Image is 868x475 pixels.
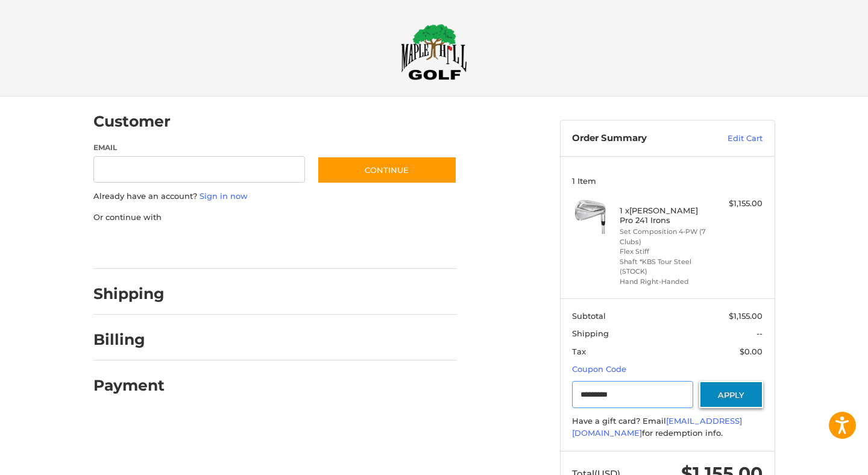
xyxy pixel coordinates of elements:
iframe: Google Customer Reviews [769,442,868,475]
a: Sign in now [200,191,248,201]
img: Maple Hill Golf [401,24,467,80]
input: Gift Certificate or Coupon Code [572,381,693,408]
iframe: PayPal-venmo [294,235,384,257]
button: Apply [699,381,763,408]
span: Subtotal [572,311,606,321]
h2: Payment [93,376,165,395]
div: $1,155.00 [715,198,763,210]
p: Already have an account? [93,190,457,203]
label: Email [93,142,306,153]
iframe: PayPal-paylater [192,235,282,257]
a: Edit Cart [702,133,763,145]
li: Hand Right-Handed [620,277,712,287]
li: Shaft *KBS Tour Steel (STOCK) [620,257,712,277]
h3: 1 Item [572,176,763,186]
a: Coupon Code [572,364,626,374]
span: Shipping [572,329,609,338]
h2: Customer [93,112,171,131]
li: Flex Stiff [620,247,712,257]
h2: Shipping [93,285,165,303]
iframe: PayPal-paypal [89,235,180,257]
h2: Billing [93,330,164,349]
span: Tax [572,347,586,356]
span: $0.00 [740,347,763,356]
li: Set Composition 4-PW (7 Clubs) [620,227,712,247]
h3: Order Summary [572,133,702,145]
button: Continue [317,156,457,184]
span: $1,155.00 [729,311,763,321]
h4: 1 x [PERSON_NAME] Pro 241 Irons [620,206,712,225]
a: [EMAIL_ADDRESS][DOMAIN_NAME] [572,416,742,438]
p: Or continue with [93,212,457,224]
div: Have a gift card? Email for redemption info. [572,415,763,439]
span: -- [756,329,763,338]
